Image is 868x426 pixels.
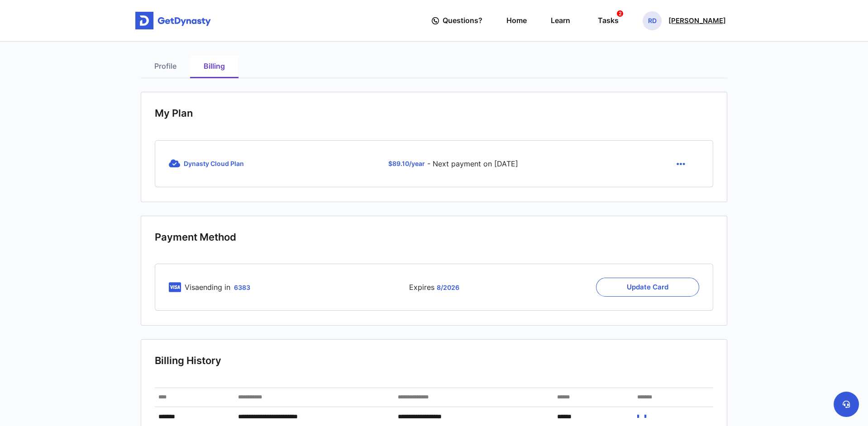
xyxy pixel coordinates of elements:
a: Tasks2 [594,8,619,33]
span: Payment Method [155,231,236,244]
img: Get started for free with Dynasty Trust Company [135,12,211,30]
a: Learn [551,8,570,33]
button: RD[PERSON_NAME] [643,11,726,30]
a: Home [506,8,527,33]
span: $ 89.10 /year [388,160,425,167]
div: - Next payment on [DATE] [340,154,567,173]
span: My Plan [155,107,193,120]
a: Profile [141,55,190,78]
button: Update Card [596,278,699,297]
span: RD [643,11,662,30]
a: Billing [190,55,238,78]
span: 8 / 2026 [436,284,459,291]
p: [PERSON_NAME] [668,17,726,24]
a: Questions? [432,8,482,33]
div: Tasks [598,12,619,29]
div: Expires [346,278,523,297]
span: Billing History [155,354,221,367]
span: Questions? [443,12,482,29]
span: Dynasty Cloud Plan [184,160,244,167]
span: 6383 [234,284,250,291]
span: 2 [617,10,623,17]
div: Visa ending in [185,282,254,293]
